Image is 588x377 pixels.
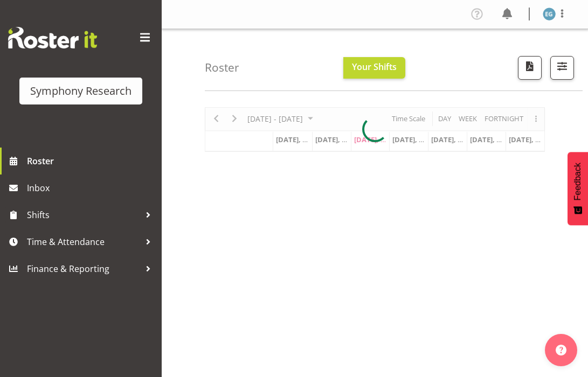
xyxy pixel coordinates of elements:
[573,163,583,200] span: Feedback
[27,153,156,169] span: Roster
[550,56,574,80] button: Filter Shifts
[205,61,239,74] h4: Roster
[518,56,542,80] button: Download a PDF of the roster according to the set date range.
[343,57,405,79] button: Your Shifts
[543,8,556,20] img: evelyn-gray1866.jpg
[556,345,566,355] img: help-xxl-2.png
[27,261,140,277] span: Finance & Reporting
[27,234,140,250] span: Time & Attendance
[8,27,97,48] img: Rosterit website logo
[568,152,588,225] button: Feedback - Show survey
[27,207,140,223] span: Shifts
[30,83,132,99] div: Symphony Research
[27,180,156,196] span: Inbox
[352,61,397,73] span: Your Shifts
